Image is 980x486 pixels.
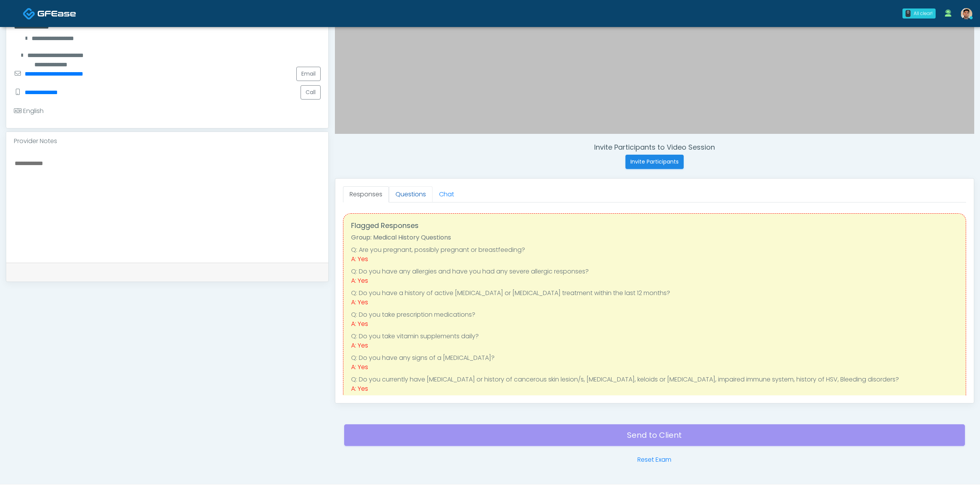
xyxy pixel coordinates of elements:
li: Q: Do you have a history of active [MEDICAL_DATA] or [MEDICAL_DATA] treatment within the last 12 ... [351,289,958,298]
div: A: Yes [351,384,958,393]
img: Kenner Medina [961,8,972,20]
div: 0 [906,10,911,17]
button: Invite Participants [625,155,684,169]
button: Open LiveChat chat widget [6,3,29,26]
li: Q: Do you have any signs of a [MEDICAL_DATA]? [351,353,958,363]
a: Docovia [23,1,76,26]
div: English [14,106,44,116]
div: A: Yes [351,319,958,329]
strong: Group: Medical History Questions [351,233,451,242]
img: Docovia [23,7,35,20]
img: Docovia [37,10,76,17]
li: Q: Are you pregnant, possibly pregnant or breastfeeding? [351,245,958,255]
li: Q: Do you take prescription medications? [351,310,958,319]
a: Email [296,67,321,81]
a: 0 All clear! [898,5,940,22]
button: Call [301,85,321,100]
li: Q: Do you have any allergies and have you had any severe allergic responses? [351,267,958,276]
li: Q: Do you currently have [MEDICAL_DATA] or history of cancerous skin lesion/s, [MEDICAL_DATA], ke... [351,375,958,384]
div: A: Yes [351,255,958,264]
h4: Invite Participants to Video Session [335,143,974,152]
div: A: Yes [351,276,958,285]
div: Provider Notes [6,132,328,150]
a: Reset Exam [637,455,671,464]
a: Responses [343,186,389,202]
li: Q: Do you take vitamin supplements daily? [351,332,958,341]
h4: Flagged Responses [351,221,958,230]
div: A: Yes [351,298,958,307]
div: All clear! [914,10,933,17]
a: Chat [433,186,461,202]
div: A: Yes [351,363,958,372]
a: Questions [389,186,433,202]
div: A: Yes [351,341,958,350]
